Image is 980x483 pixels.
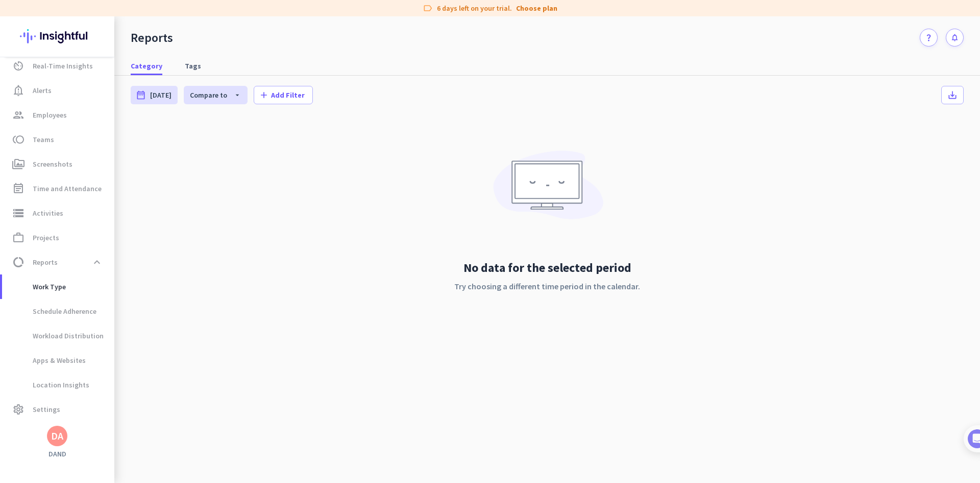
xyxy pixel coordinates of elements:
i: group [12,109,24,121]
i: settings [12,403,24,416]
span: Alerts [33,84,52,97]
i: date_range [136,90,146,100]
span: Compare to [190,90,227,100]
a: Work Type [2,274,114,299]
img: No data [488,143,606,234]
div: Initial tracking settings and how to edit them [39,294,173,315]
span: Workload Distribution [10,324,104,348]
div: Close [179,4,198,22]
div: 2Initial tracking settings and how to edit them [19,291,185,315]
a: storageActivities [2,201,114,225]
a: Workload Distribution [2,324,114,348]
i: storage [12,207,24,219]
span: Apps & Websites [10,348,86,373]
span: Tags [185,61,201,71]
span: Employees [33,109,67,121]
button: Tasks [153,319,204,360]
span: Messages [59,344,94,352]
div: Add employees [39,178,173,188]
button: Help [102,319,153,360]
img: Profile image for Tamara [36,107,53,123]
span: Screenshots [33,158,72,170]
i: av_timer [12,60,24,72]
div: 🎊 Welcome to Insightful! 🎊 [14,39,190,76]
a: question_mark [920,29,938,47]
button: notifications [946,29,964,47]
a: Apps & Websites [2,348,114,373]
a: notification_importantAlerts [2,78,114,103]
p: Try choosing a different time period in the calendar. [454,280,640,292]
div: DA [51,431,63,441]
span: Teams [33,133,54,146]
a: event_noteTime and Attendance [2,176,114,201]
i: label [423,3,433,13]
img: Insightful logo [20,16,94,56]
span: Time and Attendance [33,182,102,195]
span: Work Type [10,274,66,299]
span: Category [131,61,162,71]
button: save_alt [941,86,964,104]
button: expand_less [88,253,106,271]
span: Real-Time Insights [33,60,93,72]
span: Help [119,344,136,352]
div: [PERSON_NAME] from Insightful [57,110,168,120]
div: 1Add employees [19,174,185,191]
a: Choose plan [516,3,557,13]
p: About 10 minutes [130,134,194,145]
i: save_alt [947,90,958,100]
div: Reports [131,30,173,45]
i: work_outline [12,232,24,244]
span: Reports [33,256,58,268]
span: Add Filter [271,90,305,100]
span: Location Insights [10,373,89,397]
a: settingsSettings [2,397,114,422]
a: perm_mediaScreenshots [2,152,114,176]
i: notification_important [12,84,24,97]
p: 4 steps [10,134,36,145]
h2: No data for the selected period [454,260,640,276]
i: notifications [950,33,959,42]
a: groupEmployees [2,103,114,127]
a: tollTeams [2,127,114,152]
span: Schedule Adherence [10,299,96,324]
i: data_usage [12,256,24,268]
span: Home [15,344,36,352]
span: Settings [33,403,60,416]
i: question_mark [924,33,933,42]
a: av_timerReal-Time Insights [2,54,114,78]
i: event_note [12,182,24,195]
div: You're just a few steps away from completing the essential app setup [14,76,190,101]
i: toll [12,133,24,146]
span: Projects [33,232,59,244]
i: arrow_drop_down [227,91,241,99]
i: add [259,90,269,100]
i: perm_media [12,158,24,170]
div: It's time to add your employees! This is crucial since Insightful will start collecting their act... [39,195,178,238]
h1: Tasks [87,5,119,22]
button: Messages [51,319,102,360]
button: Add your employees [39,246,138,266]
a: work_outlineProjects [2,225,114,250]
span: Activities [33,207,63,219]
a: data_usageReportsexpand_less [2,250,114,274]
a: Schedule Adherence [2,299,114,324]
span: [DATE] [150,90,171,100]
span: Tasks [167,344,189,352]
button: addAdd Filter [254,86,313,104]
a: Location Insights [2,373,114,397]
